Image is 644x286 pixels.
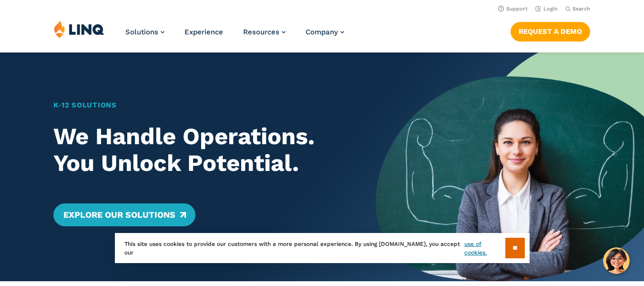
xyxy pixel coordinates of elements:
img: Home Banner [376,53,644,281]
div: This site uses cookies to provide our customers with a more personal experience. By using [DOMAIN... [115,233,530,263]
nav: Button Navigation [511,20,590,41]
span: Company [306,28,338,36]
a: Experience [184,28,223,36]
span: Resources [243,28,279,36]
a: Support [498,6,528,12]
a: Explore Our Solutions [53,203,195,226]
img: LINQ | K‑12 Software [54,20,104,38]
h2: We Handle Operations. You Unlock Potential. [53,123,349,177]
button: Hello, have a question? Let’s chat. [603,247,630,274]
a: Company [306,28,344,36]
a: Request a Demo [511,22,590,41]
a: Login [535,6,558,12]
a: Solutions [125,28,164,36]
span: Search [572,6,590,12]
a: use of cookies. [464,240,505,257]
h1: K‑12 Solutions [53,100,349,111]
nav: Primary Navigation [125,20,344,52]
span: Solutions [125,28,158,36]
button: Open Search Bar [565,5,590,12]
a: Resources [243,28,286,36]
